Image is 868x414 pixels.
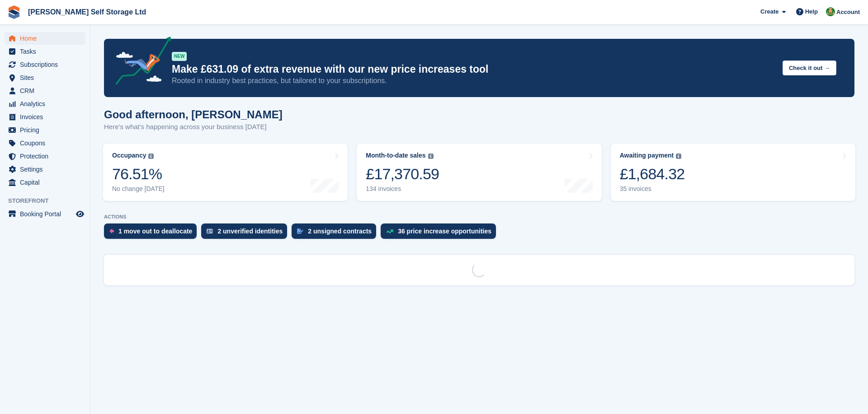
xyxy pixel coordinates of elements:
span: Subscriptions [20,58,74,71]
span: Home [20,32,74,45]
a: 2 unverified identities [201,223,292,243]
div: £1,684.32 [620,165,685,183]
a: Preview store [75,209,85,219]
div: NEW [172,52,187,61]
img: stora-icon-8386f47178a22dfd0bd8f6a31ec36ba5ce8667c1dd55bd0f319d3a0aa187defe.svg [7,5,21,19]
div: 35 invoices [620,185,685,193]
span: Storefront [8,196,90,205]
button: Check it out → [783,60,836,75]
div: 2 unverified identities [217,228,283,235]
a: menu [5,208,85,220]
span: CRM [20,84,74,97]
a: menu [5,71,85,84]
a: menu [5,98,85,110]
div: 1 move out to deallocate [118,228,192,235]
a: menu [5,32,85,45]
a: [PERSON_NAME] Self Storage Ltd [24,5,150,19]
a: menu [5,45,85,58]
div: No change [DATE] [112,185,165,193]
span: Capital [20,176,74,189]
img: Joshua Wild [826,7,835,16]
span: Settings [20,163,74,176]
a: menu [5,163,85,176]
span: Help [805,7,818,16]
div: 2 unsigned contracts [308,228,372,235]
img: icon-info-grey-7440780725fd019a000dd9b08b2336e03edf1995a4989e88bcd33f0948082b44.svg [428,154,434,159]
h1: Good afternoon, [PERSON_NAME] [104,108,283,121]
div: 36 price increase opportunities [398,228,491,235]
a: menu [5,58,85,71]
span: Coupons [20,137,74,149]
a: Month-to-date sales £17,370.59 134 invoices [357,144,601,201]
p: Rooted in industry best practices, but tailored to your subscriptions. [172,76,775,86]
span: Account [836,8,860,17]
a: 2 unsigned contracts [292,223,381,243]
div: Occupancy [112,152,146,159]
img: verify_identity-adf6edd0f0f0b5bbfe63781bf79b02c33cf7c696d77639b501bdc392416b5a36.svg [207,228,213,234]
span: Invoices [20,111,74,123]
a: 1 move out to deallocate [104,223,201,243]
span: Tasks [20,45,74,58]
div: 76.51% [112,165,165,183]
img: contract_signature_icon-13c848040528278c33f63329250d36e43548de30e8caae1d1a13099fd9432cc5.svg [297,228,303,234]
a: menu [5,137,85,149]
a: menu [5,176,85,189]
img: icon-info-grey-7440780725fd019a000dd9b08b2336e03edf1995a4989e88bcd33f0948082b44.svg [676,154,681,159]
img: icon-info-grey-7440780725fd019a000dd9b08b2336e03edf1995a4989e88bcd33f0948082b44.svg [148,154,154,159]
p: Make £631.09 of extra revenue with our new price increases tool [172,63,775,76]
p: ACTIONS [104,214,854,220]
span: Analytics [20,98,74,110]
span: Booking Portal [20,208,74,220]
a: menu [5,150,85,163]
p: Here's what's happening across your business [DATE] [104,122,283,132]
span: Pricing [20,124,74,136]
img: move_outs_to_deallocate_icon-f764333ba52eb49d3ac5e1228854f67142a1ed5810a6f6cc68b1a99e826820c5.svg [109,228,114,234]
div: Awaiting payment [620,152,674,159]
a: 36 price increase opportunities [381,223,500,243]
div: Month-to-date sales [366,152,425,159]
a: menu [5,84,85,97]
div: 134 invoices [366,185,439,193]
span: Create [760,7,778,16]
a: menu [5,124,85,136]
span: Protection [20,150,74,163]
a: Awaiting payment £1,684.32 35 invoices [611,144,855,201]
a: Occupancy 76.51% No change [DATE] [103,144,348,201]
a: menu [5,111,85,123]
img: price-adjustments-announcement-icon-8257ccfd72463d97f412b2fc003d46551f7dbcb40ab6d574587a9cd5c0d94... [108,37,171,88]
span: Sites [20,71,74,84]
div: £17,370.59 [366,165,439,183]
img: price_increase_opportunities-93ffe204e8149a01c8c9dc8f82e8f89637d9d84a8eef4429ea346261dce0b2c0.svg [386,229,393,233]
